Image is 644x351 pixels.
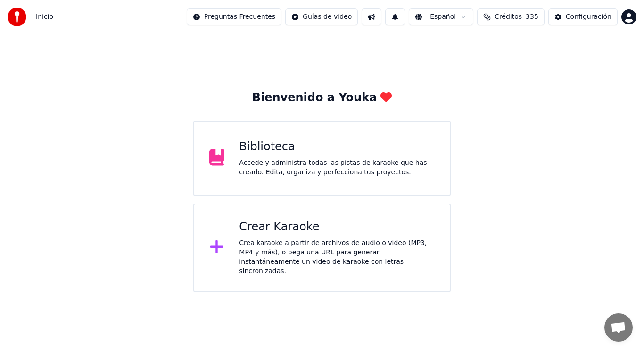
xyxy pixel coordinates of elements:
div: Crear Karaoke [239,220,435,235]
img: youka [8,8,26,26]
span: 335 [526,12,538,22]
div: Crea karaoke a partir de archivos de audio o video (MP3, MP4 y más), o pega una URL para generar ... [239,238,435,276]
div: Biblioteca [239,139,435,155]
div: Accede y administra todas las pistas de karaoke que has creado. Edita, organiza y perfecciona tus... [239,158,435,177]
div: Chat abierto [604,313,633,342]
span: Inicio [36,12,53,22]
button: Configuración [548,8,618,25]
button: Preguntas Frecuentes [187,8,281,25]
div: Configuración [566,12,611,22]
button: Guías de video [285,8,358,25]
button: Créditos335 [477,8,545,25]
div: Bienvenido a Youka [252,90,392,106]
nav: breadcrumb [36,12,53,22]
span: Créditos [495,12,522,22]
